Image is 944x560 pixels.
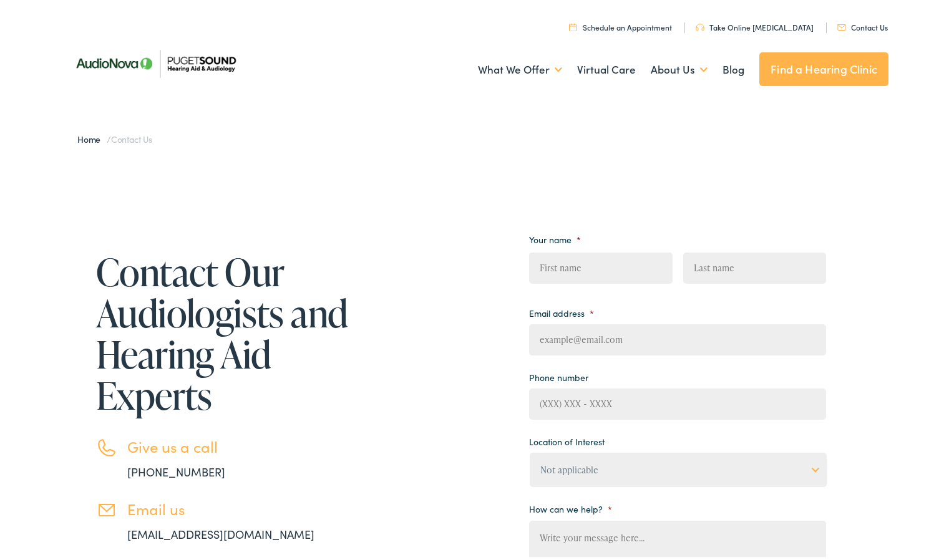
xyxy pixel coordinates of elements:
h1: Contact Our Audiologists and Hearing Aid Experts [96,249,352,413]
label: Location of Interest [529,433,605,445]
a: Blog [723,44,744,90]
a: [EMAIL_ADDRESS][DOMAIN_NAME] [127,524,314,539]
a: Home [77,130,107,143]
a: What We Offer [478,44,562,90]
label: How can we help? [529,501,612,512]
input: Last name [683,250,826,281]
a: Schedule an Appointment [569,19,672,30]
img: utility icon [837,22,846,28]
input: (XXX) XXX - XXXX [529,386,826,417]
a: Find a Hearing Clinic [759,50,888,84]
h3: Email us [127,498,352,516]
label: Phone number [529,369,588,380]
a: About Us [651,44,708,90]
h3: Give us a call [127,435,352,453]
span: Contact Us [111,130,152,143]
img: utility icon [696,21,704,29]
a: Take Online [MEDICAL_DATA] [696,19,814,30]
input: example@email.com [529,322,826,353]
input: First name [529,250,672,281]
a: [PHONE_NUMBER] [127,461,225,477]
a: Contact Us [837,19,888,30]
img: utility icon [569,21,577,29]
a: Virtual Care [577,44,636,90]
label: Email address [529,305,594,316]
span: / [77,130,152,143]
label: Your name [529,231,581,243]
